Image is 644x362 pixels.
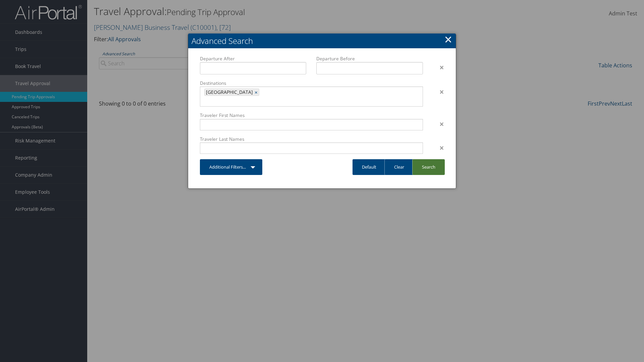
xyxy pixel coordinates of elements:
[200,80,423,86] label: Destinations
[316,55,423,62] label: Departure Before
[428,88,449,96] div: ×
[205,89,253,96] span: [GEOGRAPHIC_DATA]
[353,159,386,175] a: Default
[428,63,449,71] div: ×
[200,55,306,62] label: Departure After
[428,120,449,128] div: ×
[200,136,423,142] label: Traveler Last Names
[384,159,414,175] a: Clear
[444,33,452,46] a: Close
[200,159,262,175] a: Additional Filters...
[188,34,456,48] h2: Advanced Search
[200,112,423,119] label: Traveler First Names
[412,159,445,175] a: Search
[428,144,449,152] div: ×
[255,89,259,96] a: ×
